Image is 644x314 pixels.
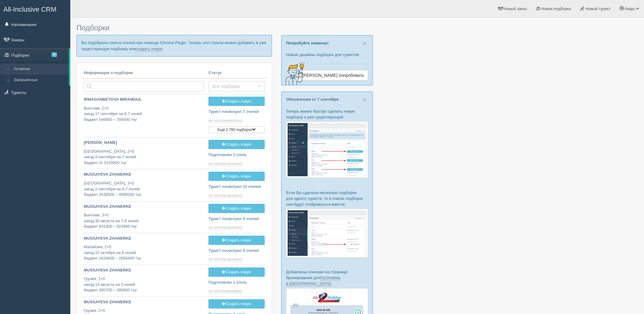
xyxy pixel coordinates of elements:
a: MUSSAYEVA ZHANERKE Вьетнам, 3+0заезд 30 августа на 7-8 ночейбюджет 841300 – 923900 тңг [81,201,206,232]
button: Все подборки [208,81,265,92]
p: [GEOGRAPHIC_DATA], 2+0 заезд 9 сентября на 7 ночей бюджет от 1016000 тңг [84,149,204,166]
p: Теперь можно быстро сделать новую подборку к уже существующей: [286,108,368,120]
a: [PERSON_NAME] попробовать [298,70,368,80]
p: Если Вы сделали несколько подборок для одного туриста, то в списке подборок они будут отображатьс... [286,190,368,207]
a: не запланировано [208,118,243,123]
img: creative-idea-2907357.png [282,61,306,86]
a: MUSSAYEVA ZHANERKE Малайзия, 2+0заезд 22 октября на 6 ночейбюджет 1624600 – 2056400 тңг [81,233,206,264]
p: Попробуйте новинку! [286,40,368,46]
a: Обновления от 7 сентября [286,97,339,102]
p: Турист посмотрел 9 отелей [208,216,265,222]
a: не запланировано [208,161,243,166]
span: Новый заказ [504,6,527,11]
a: Создать новую [208,299,265,308]
a: не запланировано [208,193,243,198]
p: IRMAGANBETOVA MIRAMGUL [84,97,204,103]
a: [PERSON_NAME] [GEOGRAPHIC_DATA], 2+0заезд 9 сентября на 7 ночейбюджет от 1016000 тңг [81,137,206,168]
span: Аида [625,6,635,11]
span: не запланировано [208,118,242,123]
a: IRMAGANBETOVA MIRAMGUL Вьетнам, 2+0заезд 17 сентября на 6-7 ночейбюджет 546800 – 704500 тңг [81,94,206,128]
span: не запланировано [208,161,242,166]
a: Создать новую [208,172,265,181]
span: Подборки [76,24,109,32]
p: MUSSAYEVA ZHANERKE [84,204,204,210]
span: не запланировано [208,289,242,293]
a: MUSSAYEVA ZHANERKE [GEOGRAPHIC_DATA], 3+0заезд 2 сентября на 6-7 ночейбюджет 2538500 – 4099200 тңг [81,169,206,200]
p: Турист посмотрел 10 отелей [208,184,265,190]
span: Новый турист [585,6,611,11]
a: Завершённые [11,75,69,86]
input: Поиск по стране или туристу [84,81,204,92]
p: MUSSAYEVA ZHANERKE [84,172,204,178]
a: Go2holiday в [GEOGRAPHIC_DATA] [286,275,340,286]
a: Создать новую [208,204,265,213]
th: Информация о подборке [81,68,206,79]
a: Активные [11,64,69,75]
p: Вы подобрали список отелей при помощи Chrome Plugin. Теперь этот список можно добавить в уже суще... [76,35,272,56]
span: Все подборки [212,83,257,89]
a: Создать новую [208,97,265,106]
a: создать новую [136,47,163,51]
p: Подготовлен 1 отель [208,152,265,158]
a: не запланировано [208,257,243,262]
span: не запланировано [208,225,242,230]
button: Close [363,40,366,47]
a: Создать новую [208,140,265,149]
span: Новая подборка [541,6,571,11]
a: Создать новую [208,267,265,277]
button: Ещё 2 760 подборок [208,126,265,133]
a: All-Inclusive CRM [0,0,70,17]
p: Вьетнам, 2+0 заезд 17 сентября на 6-7 ночей бюджет 546800 – 704500 тңг [84,106,204,123]
img: %D0%BF%D0%BE%D0%B4%D0%B1%D0%BE%D1%80%D0%BA%D0%B8-%D0%B3%D1%80%D1%83%D0%BF%D0%BF%D0%B0-%D1%81%D1%8... [286,209,368,257]
span: 9 [52,52,57,57]
span: All-Inclusive CRM [3,6,57,13]
p: Турист посмотрел 9 отелей [208,248,265,254]
span: не запланировано [208,257,242,262]
p: Турист посмотрел 7 отелей [208,109,265,115]
span: × [363,96,366,103]
p: MUSSAYEVA ZHANERKE [84,299,204,305]
a: MUSSAYEVA ZHANERKE Грузия, 1+0заезд 13 августа на 3 ночейбюджет 395700 – 395800 тңг [81,265,206,296]
p: Вьетнам, 3+0 заезд 30 августа на 7-8 ночей бюджет 841300 – 923900 тңг [84,212,204,230]
p: MUSSAYEVA ZHANERKE [84,236,204,241]
th: Статус [206,68,267,79]
a: не запланировано [208,289,243,293]
p: [GEOGRAPHIC_DATA], 3+0 заезд 2 сентября на 6-7 ночей бюджет 2538500 – 4099200 тңг [84,181,204,198]
p: Подготовлен 1 отель [208,280,265,286]
p: Новые дизайны подборок для туристов [286,52,368,58]
p: Малайзия, 2+0 заезд 22 октября на 6 ночей бюджет 1624600 – 2056400 тңг [84,244,204,261]
span: не запланировано [208,193,242,198]
img: %D0%BF%D0%BE%D0%B4%D0%B1%D0%BE%D1%80%D0%BA%D0%B0-%D1%82%D1%83%D1%80%D0%B8%D1%81%D1%82%D1%83-%D1%8... [286,121,368,178]
button: Close [363,96,366,103]
p: MUSSAYEVA ZHANERKE [84,267,204,273]
p: Добавлены плюсики на странице бронирования для : [286,269,368,286]
p: [PERSON_NAME] [84,140,204,146]
span: × [363,40,366,47]
a: Создать новую [208,236,265,245]
a: не запланировано [208,225,243,230]
p: Грузия, 1+0 заезд 13 августа на 3 ночей бюджет 395700 – 395800 тңг [84,276,204,293]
